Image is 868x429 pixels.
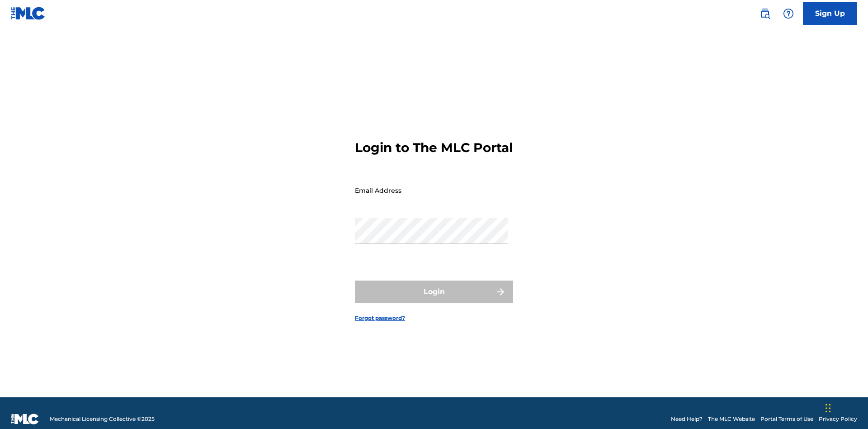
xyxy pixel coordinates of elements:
a: The MLC Website [708,415,755,423]
span: Mechanical Licensing Collective © 2025 [50,415,155,423]
a: Portal Terms of Use [760,415,813,423]
iframe: Chat Widget [823,386,868,429]
a: Public Search [756,5,774,23]
a: Privacy Policy [819,415,857,423]
img: search [759,8,770,19]
h3: Login to The MLC Portal [355,140,513,156]
a: Forgot password? [355,314,405,322]
img: help [783,8,794,19]
img: MLC Logo [11,7,46,20]
a: Sign Up [803,2,857,25]
a: Need Help? [671,415,703,423]
img: logo [11,414,39,424]
div: Help [779,5,797,23]
div: Drag [826,395,831,422]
